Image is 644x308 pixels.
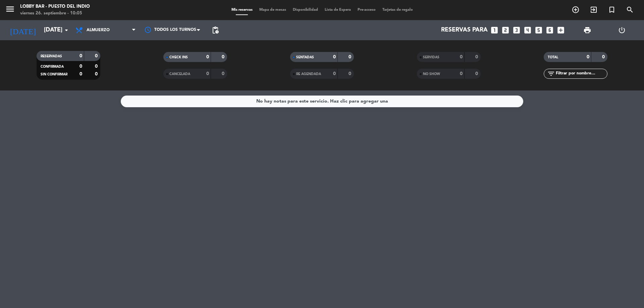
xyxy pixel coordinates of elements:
span: CONFIRMADA [41,65,64,68]
i: exit_to_app [590,6,598,14]
span: Lista de Espera [321,8,354,12]
i: [DATE] [5,23,41,38]
i: power_settings_new [618,26,626,34]
span: Pre-acceso [354,8,379,12]
strong: 0 [206,71,209,76]
i: search [626,6,634,14]
div: viernes 26. septiembre - 10:05 [20,10,90,17]
i: add_circle_outline [572,6,580,14]
strong: 0 [206,55,209,59]
i: add_box [556,26,565,35]
span: RESERVADAS [41,55,62,58]
span: SIN CONFIRMAR [41,73,67,76]
strong: 0 [348,71,353,76]
strong: 0 [602,55,606,59]
i: looks_5 [534,26,543,35]
strong: 0 [333,71,336,76]
span: print [583,26,591,34]
strong: 0 [475,71,479,76]
span: CHECK INS [169,56,188,59]
i: turned_in_not [608,6,616,14]
strong: 0 [587,55,589,59]
i: looks_one [490,26,499,35]
i: filter_list [547,70,555,78]
strong: 0 [95,72,99,76]
span: Almuerzo [87,28,110,33]
input: Filtrar por nombre... [555,70,607,77]
i: arrow_drop_down [62,26,70,34]
strong: 0 [222,55,226,59]
strong: 0 [348,55,353,59]
i: looks_two [501,26,510,35]
span: Tarjetas de regalo [379,8,416,12]
strong: 0 [95,64,99,69]
span: CANCELADA [169,72,190,76]
span: SERVIDAS [423,56,439,59]
button: menu [5,4,15,16]
div: No hay notas para este servicio. Haz clic para agregar una [256,98,388,105]
span: Disponibilidad [289,8,321,12]
span: RE AGENDADA [296,72,321,76]
strong: 0 [79,72,82,76]
strong: 0 [95,54,99,58]
i: looks_4 [523,26,532,35]
div: Lobby Bar - Puesto del Indio [20,3,90,10]
div: LOG OUT [604,20,639,40]
strong: 0 [222,71,226,76]
i: menu [5,4,15,14]
strong: 0 [475,55,479,59]
i: looks_3 [512,26,521,35]
i: looks_6 [545,26,554,35]
span: SENTADAS [296,56,314,59]
strong: 0 [460,55,463,59]
span: Mapa de mesas [256,8,289,12]
span: TOTAL [548,56,558,59]
span: Mis reservas [228,8,256,12]
span: NO SHOW [423,72,440,76]
span: Reservas para [441,27,488,34]
strong: 0 [79,54,82,58]
strong: 0 [333,55,336,59]
strong: 0 [79,64,82,69]
span: pending_actions [211,26,219,34]
strong: 0 [460,71,463,76]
